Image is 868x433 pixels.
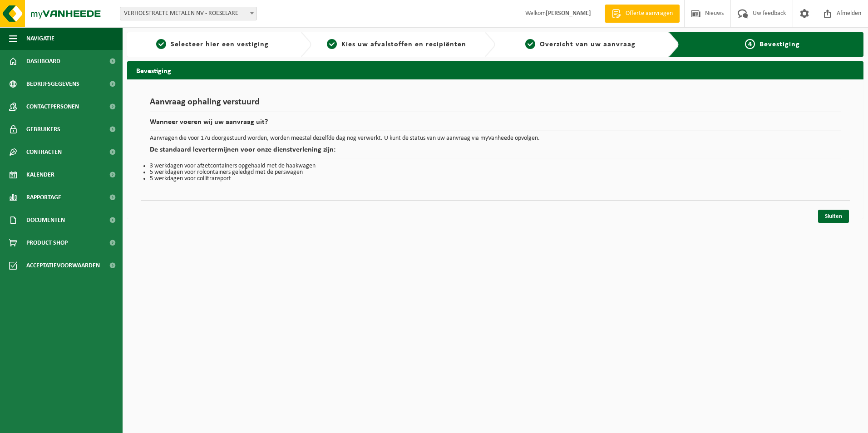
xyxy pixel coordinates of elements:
[316,39,478,50] a: 2Kies uw afvalstoffen en recipiënten
[26,254,100,277] span: Acceptatievoorwaarden
[26,95,79,118] span: Contactpersonen
[120,7,256,20] span: VERHOESTRAETE METALEN NV - ROESELARE
[156,39,166,49] span: 1
[132,39,293,50] a: 1Selecteer hier een vestiging
[818,210,849,223] a: Sluiten
[26,27,54,50] span: Navigatie
[26,50,60,73] span: Dashboard
[759,41,800,48] span: Bevestiging
[540,41,636,48] span: Overzicht van uw aanvraag
[26,118,60,141] span: Gebruikers
[341,41,466,48] span: Kies uw afvalstoffen en recipiënten
[605,5,680,23] a: Offerte aanvragen
[26,186,61,209] span: Rapportage
[150,169,841,176] li: 5 werkdagen voor rolcontainers geledigd met de perswagen
[26,73,79,95] span: Bedrijfsgegevens
[150,146,841,158] h2: De standaard levertermijnen voor onze dienstverlening zijn:
[26,141,62,163] span: Contracten
[171,41,269,48] span: Selecteer hier een vestiging
[150,98,841,112] h1: Aanvraag ophaling verstuurd
[623,9,675,18] span: Offerte aanvragen
[327,39,337,49] span: 2
[525,39,535,49] span: 3
[546,10,591,17] strong: [PERSON_NAME]
[150,176,841,182] li: 5 werkdagen voor collitransport
[26,231,68,254] span: Product Shop
[120,7,257,20] span: VERHOESTRAETE METALEN NV - ROESELARE
[150,163,841,169] li: 3 werkdagen voor afzetcontainers opgehaald met de haakwagen
[745,39,755,49] span: 4
[127,61,863,79] h2: Bevestiging
[500,39,661,50] a: 3Overzicht van uw aanvraag
[26,209,65,231] span: Documenten
[150,135,841,142] p: Aanvragen die voor 17u doorgestuurd worden, worden meestal dezelfde dag nog verwerkt. U kunt de s...
[26,163,54,186] span: Kalender
[150,118,841,131] h2: Wanneer voeren wij uw aanvraag uit?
